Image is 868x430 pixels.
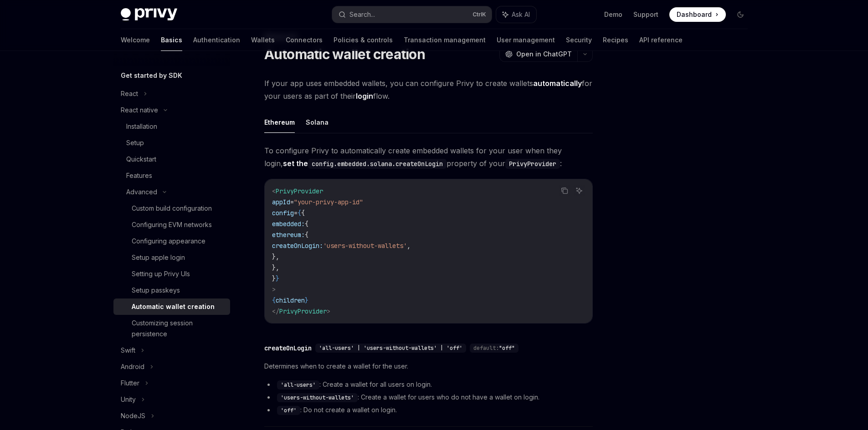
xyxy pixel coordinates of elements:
span: 'users-without-wallets' [323,242,407,250]
div: Setting up Privy UIs [132,268,190,279]
li: : Do not create a wallet on login. [264,405,593,415]
button: Copy the contents from the code block [559,185,570,197]
a: Setup apple login [113,249,230,266]
div: React [121,88,138,99]
a: Setup passkeys [113,282,230,298]
h5: Get started by SDK [121,70,182,81]
code: config.embedded.solana.createOnLogin [308,159,447,169]
a: Custom build configuration [113,200,230,217]
span: } [305,296,308,304]
code: 'off' [277,406,300,415]
li: : Create a wallet for users who do not have a wallet on login. [264,392,593,403]
a: Policies & controls [334,29,393,51]
div: createOnLogin [264,344,312,353]
a: Features [113,167,230,184]
strong: automatically [533,79,582,88]
span: PrivyProvider [276,187,323,195]
button: Open in ChatGPT [499,46,577,62]
button: Ask AI [496,6,536,23]
div: React native [121,105,158,116]
a: Demo [604,10,622,19]
span: = [290,198,294,206]
a: Transaction management [404,29,486,51]
code: 'users-without-wallets' [277,393,358,402]
div: Search... [349,9,375,20]
span: embedded: [272,220,305,228]
img: dark logo [121,8,177,21]
a: Recipes [603,29,628,51]
span: }, [272,263,279,272]
span: { [272,296,276,304]
li: : Create a wallet for all users on login. [264,379,593,390]
span: Determines when to create a wallet for the user. [264,361,593,372]
a: Setup [113,135,230,151]
button: Ask AI [573,185,585,197]
a: Wallets [251,29,275,51]
span: default: [473,344,499,352]
a: Installation [113,118,230,135]
div: Configuring appearance [132,236,205,247]
span: }, [272,253,279,261]
strong: set the [283,159,447,168]
div: Unity [121,394,136,405]
a: Welcome [121,29,150,51]
span: } [276,274,279,283]
div: Automatic wallet creation [132,301,215,312]
a: Customizing session persistence [113,315,230,342]
span: { [305,220,308,228]
span: To configure Privy to automatically create embedded wallets for your user when they login, proper... [264,144,593,170]
span: createOnLogin: [272,242,323,250]
a: API reference [639,29,683,51]
span: "your-privy-app-id" [294,198,363,206]
a: Automatic wallet creation [113,298,230,315]
span: { [305,231,308,239]
div: Customizing session persistence [132,318,225,339]
span: ethereum: [272,231,305,239]
a: Support [633,10,658,19]
div: Features [126,170,152,181]
a: Setting up Privy UIs [113,266,230,282]
a: Configuring appearance [113,233,230,249]
button: Ethereum [264,111,295,133]
span: Ask AI [512,10,530,19]
span: </ [272,307,279,315]
div: Flutter [121,378,139,389]
span: > [272,285,276,293]
a: Configuring EVM networks [113,217,230,233]
div: Installation [126,121,157,132]
span: = [294,209,298,217]
div: Configuring EVM networks [132,219,212,230]
button: Toggle dark mode [733,7,748,22]
a: Connectors [286,29,323,51]
div: Swift [121,345,135,356]
div: Setup apple login [132,252,185,263]
div: Setup [126,137,144,148]
span: { [301,209,305,217]
code: 'all-users' [277,380,319,390]
span: children [276,296,305,304]
span: { [298,209,301,217]
button: Search...CtrlK [332,6,492,23]
a: Dashboard [669,7,726,22]
span: Ctrl K [473,11,486,18]
span: Dashboard [677,10,712,19]
a: Quickstart [113,151,230,167]
a: User management [497,29,555,51]
span: config [272,209,294,217]
div: Setup passkeys [132,285,180,296]
span: "off" [499,344,515,352]
a: Authentication [193,29,240,51]
span: > [327,307,330,315]
code: PrivyProvider [505,159,560,169]
div: NodeJS [121,410,145,421]
span: < [272,187,276,195]
div: Quickstart [126,154,156,165]
a: Security [566,29,592,51]
div: Advanced [126,187,157,197]
span: PrivyProvider [279,307,327,315]
span: appId [272,198,290,206]
strong: login [356,91,373,101]
div: Android [121,361,144,372]
span: If your app uses embedded wallets, you can configure Privy to create wallets for your users as pa... [264,77,593,102]
button: Solana [306,111,329,133]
